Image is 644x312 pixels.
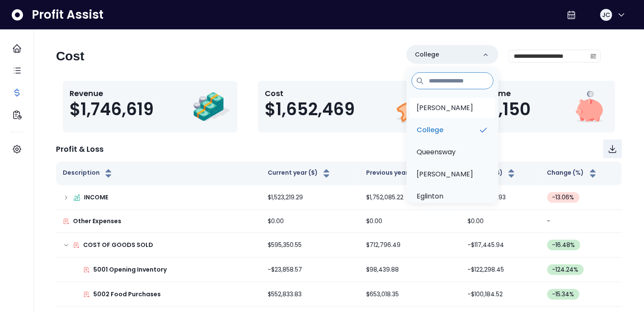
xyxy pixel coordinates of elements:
[70,99,154,119] span: $1,746,619
[570,88,608,126] img: Net Income
[417,191,443,201] p: Eglinton
[417,147,456,157] p: Queensway
[261,282,359,307] td: $552,833.83
[591,53,596,59] svg: calendar
[359,233,461,258] td: $712,796.49
[359,185,461,210] td: $1,752,085.22
[73,217,121,226] p: Other Expenses
[261,185,359,210] td: $1,523,219.29
[415,50,439,59] p: College
[552,265,579,274] span: -124.24 %
[602,11,610,19] span: JC
[261,233,359,258] td: $595,350.55
[63,168,114,179] button: Description
[83,241,153,250] p: COST OF GOODS SOLD
[265,88,355,99] p: Cost
[359,282,461,307] td: $653,018.35
[32,7,104,23] span: Profit Assist
[268,168,332,179] button: Current year ($)
[461,210,540,233] td: $0.00
[461,258,540,282] td: -$122,298.45
[261,210,359,233] td: $0.00
[461,282,540,307] td: -$100,184.52
[265,99,355,119] span: $1,652,469
[366,168,433,179] button: Previous year ($)
[417,169,473,179] p: [PERSON_NAME]
[417,125,443,135] p: College
[359,258,461,282] td: $98,439.88
[552,290,574,299] span: -15.34 %
[461,233,540,258] td: -$117,445.94
[603,139,622,158] button: Download
[540,210,622,233] td: -
[56,48,84,64] h2: Cost
[359,210,461,233] td: $0.00
[93,290,161,299] p: 5002 Food Purchases
[552,241,575,250] span: -16.48 %
[417,103,473,113] p: [PERSON_NAME]
[394,88,432,126] img: Cost
[466,88,531,99] p: Net Income
[461,185,540,210] td: -$228,865.93
[93,265,167,274] p: 5001 Opening Inventory
[56,143,104,155] p: Profit & Loss
[466,99,531,119] span: $94,150
[547,168,598,179] button: Change (%)
[84,193,108,202] p: INCOME
[193,88,231,126] img: Revenue
[261,258,359,282] td: -$23,858.57
[552,193,574,202] span: -13.06 %
[70,88,154,99] p: Revenue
